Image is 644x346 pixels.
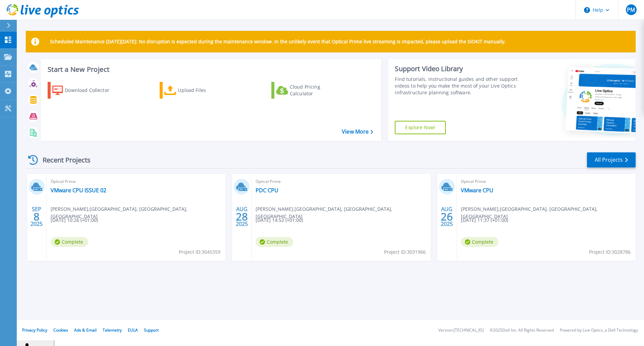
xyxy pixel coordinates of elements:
[461,187,493,194] a: VMware CPU
[235,204,248,229] div: AUG 2025
[256,187,278,194] a: PDC CPU
[51,216,98,224] span: [DATE] 10:26 (+01:00)
[51,178,221,185] span: Optical Prime
[74,327,97,333] a: Ads & Email
[30,204,43,229] div: SEP 2025
[179,248,220,256] span: Project ID: 3045359
[395,76,521,96] div: Find tutorials, instructional guides and other support videos to help you make the most of your L...
[342,129,373,135] a: View More
[178,84,231,97] div: Upload Files
[50,39,506,44] p: Scheduled Maintenance [DATE][DATE]: No disruption is expected during the maintenance window. In t...
[144,327,159,333] a: Support
[103,327,122,333] a: Telemetry
[440,204,453,229] div: AUG 2025
[271,82,346,99] a: Cloud Pricing Calculator
[627,7,635,12] span: PM
[53,327,68,333] a: Cookies
[48,82,122,99] a: Download Collector
[34,214,40,219] span: 8
[51,205,225,220] span: [PERSON_NAME] , [GEOGRAPHIC_DATA], [GEOGRAPHIC_DATA], [GEOGRAPHIC_DATA]
[438,328,484,333] li: Version: [TECHNICAL_ID]
[589,248,631,256] span: Project ID: 3028786
[256,205,430,220] span: [PERSON_NAME] , [GEOGRAPHIC_DATA], [GEOGRAPHIC_DATA], [GEOGRAPHIC_DATA]
[51,187,106,194] a: VMware CPU ISSUE 02
[22,327,47,333] a: Privacy Policy
[256,178,426,185] span: Optical Prime
[395,121,446,134] a: Explore Now!
[490,328,554,333] li: © 2025 Dell Inc. All Rights Reserved
[384,248,426,256] span: Project ID: 3031966
[51,237,88,247] span: Complete
[256,237,293,247] span: Complete
[26,152,100,168] div: Recent Projects
[461,237,498,247] span: Complete
[461,178,632,185] span: Optical Prime
[65,84,118,97] div: Download Collector
[128,327,138,333] a: EULA
[160,82,234,99] a: Upload Files
[587,152,636,167] a: All Projects
[48,66,373,73] h3: Start a New Project
[290,84,343,97] div: Cloud Pricing Calculator
[395,64,521,73] div: Support Video Library
[461,216,508,224] span: [DATE] 11:37 (+01:00)
[256,216,303,224] span: [DATE] 14:52 (+01:00)
[461,205,636,220] span: [PERSON_NAME] , [GEOGRAPHIC_DATA], [GEOGRAPHIC_DATA], [GEOGRAPHIC_DATA]
[441,214,453,219] span: 26
[560,328,638,333] li: Powered by Live Optics, a Dell Technology
[236,214,248,219] span: 28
